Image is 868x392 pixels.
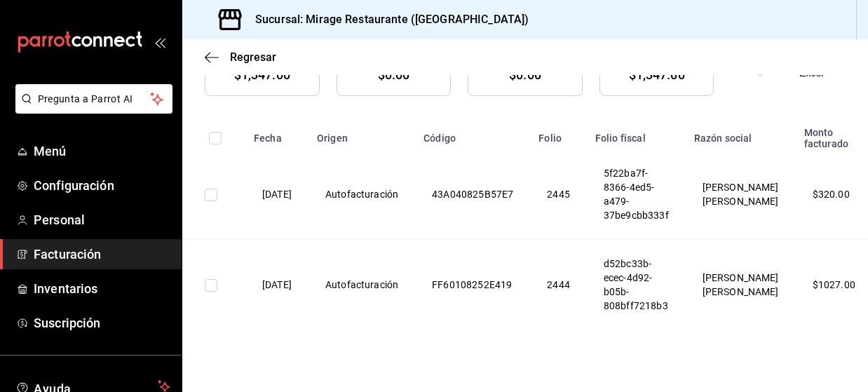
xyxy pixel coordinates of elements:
span: Regresar [230,50,276,64]
th: Folio [530,119,587,149]
th: Autofacturación [308,149,415,240]
th: Código [415,119,530,149]
th: 2444 [530,240,587,330]
span: Inventarios [34,279,170,298]
button: Pregunta a Parrot AI [15,84,172,114]
th: 43A040825B57E7 [415,149,530,240]
th: Origen [308,119,415,149]
th: FF60108252E419 [415,240,530,330]
span: Suscripción [34,313,170,332]
button: open_drawer_menu [154,36,165,48]
th: Fecha [245,119,308,149]
th: d52bc33b-ecec-4d92-b05b-808bff7218b3 [587,240,686,330]
h3: Sucursal: Mirage Restaurante ([GEOGRAPHIC_DATA]) [244,11,529,28]
th: Autofacturación [308,240,415,330]
th: [PERSON_NAME] [PERSON_NAME] [686,149,796,240]
span: Configuración [34,176,170,195]
span: Menú [34,142,170,161]
th: [DATE] [245,240,308,330]
th: Razón social [686,119,796,149]
th: [PERSON_NAME] [PERSON_NAME] [686,240,796,330]
th: [DATE] [245,149,308,240]
button: Regresar [205,50,276,64]
th: Folio fiscal [587,119,686,149]
span: Pregunta a Parrot AI [38,92,151,107]
th: 2445 [530,149,587,240]
th: 5f22ba7f-8366-4ed5-a479-37be9cbb333f [587,149,686,240]
span: Personal [34,210,170,229]
a: Pregunta a Parrot AI [10,102,172,116]
span: Facturación [34,245,170,264]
